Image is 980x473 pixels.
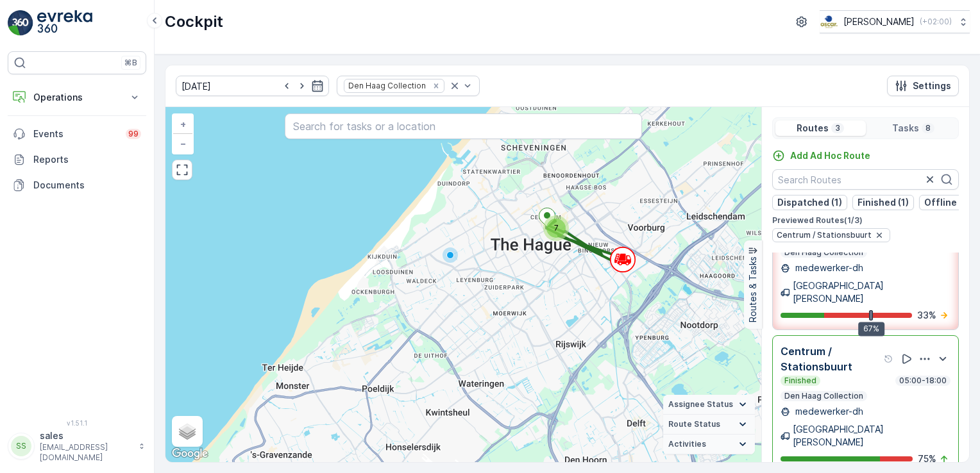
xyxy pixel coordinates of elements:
img: logo [8,10,33,36]
p: ⌘B [124,58,137,68]
p: 33 % [917,309,936,322]
p: ( +02:00 ) [920,17,952,27]
a: Layers [173,417,201,445]
p: Finished [783,376,818,386]
p: [PERSON_NAME] [843,15,915,28]
p: 3 [834,123,841,133]
p: [GEOGRAPHIC_DATA][PERSON_NAME] [793,279,950,305]
p: 05:00-18:00 [898,376,948,386]
p: Den Haag Collection [783,247,865,258]
p: 75 % [918,452,936,465]
p: Cockpit [165,12,223,32]
p: Settings [913,79,951,92]
span: Assignee Status [668,399,733,410]
p: [EMAIL_ADDRESS][DOMAIN_NAME] [40,442,132,463]
p: Events [33,128,118,140]
p: Centrum / Stationsbuurt [781,344,881,374]
span: Centrum / Stationsbuurt [777,230,872,240]
a: Zoom In [173,115,192,134]
button: Dispatched (1) [772,195,847,210]
button: Settings [887,76,959,96]
img: Google [169,445,211,462]
a: Zoom Out [173,134,192,153]
span: 7 [554,223,559,233]
span: + [180,119,186,129]
summary: Assignee Status [663,395,755,415]
input: Search Routes [772,169,959,190]
p: medewerker-dh [793,405,863,418]
div: Help Tooltip Icon [884,354,894,364]
div: 7 [543,215,569,241]
p: 8 [924,123,932,133]
button: Operations [8,85,146,110]
p: 99 [128,129,139,139]
div: Remove Den Haag Collection [429,81,443,91]
p: Routes [797,122,829,135]
p: Routes & Tasks [747,257,759,323]
div: 67% [858,322,884,336]
button: Finished (1) [852,195,914,210]
p: Finished (1) [857,196,909,209]
span: Route Status [668,419,720,429]
button: Offline (1) [919,195,975,210]
p: Reports [33,153,141,166]
a: Documents [8,172,146,198]
p: Previewed Routes ( 1 / 3 ) [772,215,959,226]
span: − [180,138,187,149]
p: Den Haag Collection [783,391,865,401]
img: logo_light-DOdMpM7g.png [37,10,92,36]
summary: Activities [663,435,755,454]
span: v 1.51.1 [8,419,146,427]
span: Activities [668,439,706,449]
input: dd/mm/yyyy [176,76,329,96]
p: Operations [33,91,121,104]
a: Open this area in Google Maps (opens a new window) [169,445,211,462]
p: Tasks [892,122,919,135]
a: Events99 [8,121,146,147]
summary: Route Status [663,415,755,435]
button: [PERSON_NAME](+02:00) [820,10,970,33]
div: SS [11,436,31,456]
p: [GEOGRAPHIC_DATA][PERSON_NAME] [793,423,950,449]
img: basis-logo_rgb2x.png [820,15,838,29]
p: Add Ad Hoc Route [790,149,870,162]
p: medewerker-dh [793,261,863,274]
a: Add Ad Hoc Route [772,149,870,162]
input: Search for tasks or a location [285,113,642,139]
a: Reports [8,147,146,172]
p: sales [40,429,132,442]
p: Dispatched (1) [777,196,842,209]
div: Den Haag Collection [344,79,428,92]
p: Offline (1) [924,196,970,209]
p: Documents [33,179,141,192]
button: SSsales[EMAIL_ADDRESS][DOMAIN_NAME] [8,429,146,463]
